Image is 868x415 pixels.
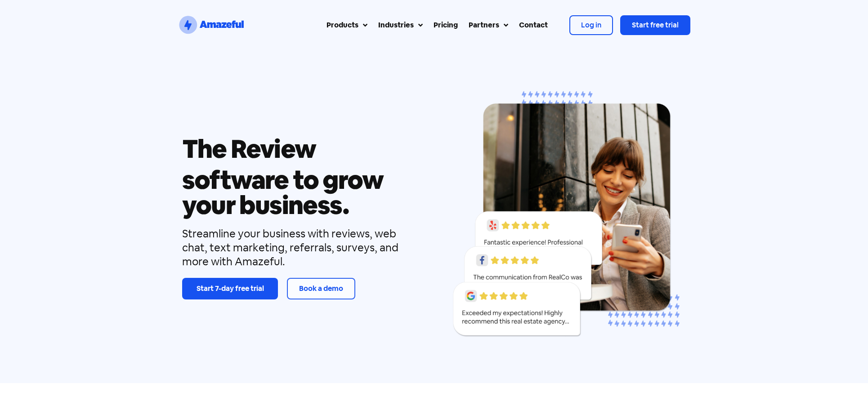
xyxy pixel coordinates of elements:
a: Start 7-day free trial [182,278,278,299]
div: Streamline your business with reviews, web chat, text marketing, referrals, surveys, and more wit... [182,227,421,269]
span: The [182,134,227,164]
a: Log in [569,15,613,35]
a: Industries [373,14,428,36]
div: Pricing [434,20,458,31]
div: Partners [469,20,499,31]
a: Pricing [428,14,463,36]
div: Carousel | Horizontal scrolling: Arrow Left & Right [447,84,686,350]
span: Log in [581,20,601,30]
a: Partners [463,14,514,36]
span: Book a demo [299,284,343,293]
h1: software to grow your business. [182,167,421,218]
div: Contact [519,20,548,31]
a: SVG link [178,14,245,36]
div: Products [327,20,358,31]
span: Start 7-day free trial [197,284,264,293]
a: Start free trial [620,15,690,35]
a: Book a demo [287,278,355,299]
a: Contact [514,14,553,36]
span: Start free trial [632,20,679,30]
a: Products [321,14,373,36]
div: Industries [378,20,414,31]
